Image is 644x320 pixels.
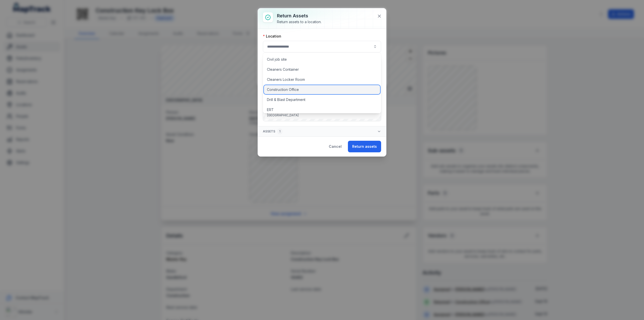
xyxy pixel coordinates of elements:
[277,128,283,134] div: 1
[267,77,305,82] span: Cleaners Locker Room
[267,97,305,102] span: Drill & Blast Department
[267,57,287,62] span: Civil job site
[277,12,321,19] h3: Return assets
[267,107,274,112] span: ERT
[267,87,299,92] span: Construction Office
[277,19,321,24] div: Return assets to a location.
[267,113,299,117] span: [GEOGRAPHIC_DATA]
[263,34,281,39] label: Location
[348,141,381,152] button: Return assets
[267,67,299,72] span: Cleaners Container
[325,141,346,152] button: Cancel
[263,128,283,134] span: Assets
[258,126,386,136] button: Assets1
